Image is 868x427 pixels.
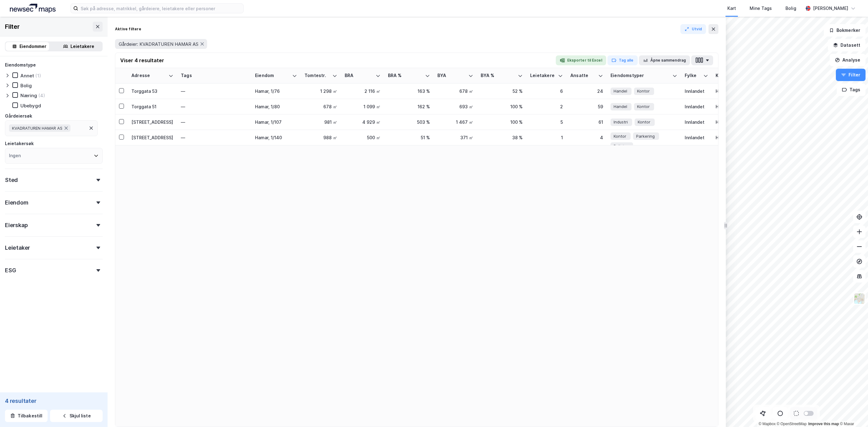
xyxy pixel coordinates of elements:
[5,112,32,120] div: Gårdeiersøk
[181,86,248,96] div: —
[530,119,563,125] div: 5
[388,73,423,79] div: BRA %
[20,83,32,88] div: Bolig
[777,422,807,426] a: OpenStreetMap
[680,24,706,34] button: Utvid
[388,134,430,141] div: 51 %
[38,93,45,98] div: (4)
[5,199,28,206] div: Eiendom
[813,5,848,12] div: [PERSON_NAME]
[437,134,473,141] div: 371 ㎡
[304,134,337,141] div: 988 ㎡
[570,134,603,141] div: 4
[20,73,34,79] div: Annet
[12,126,62,131] span: KVADRATUREN HAMAR AS
[716,73,744,79] div: Kommune
[685,73,701,79] div: Fylke
[345,134,381,141] div: 500 ㎡
[685,88,708,94] div: Innlandet
[607,55,638,65] button: Tag alle
[639,55,690,65] button: Åpne sammendrag
[304,73,330,79] div: Tomtestr.
[181,101,248,111] div: —
[828,39,866,51] button: Datasett
[481,103,523,110] div: 100 %
[556,55,606,65] button: Eksporter til Excel
[614,103,627,110] span: Handel
[685,103,708,110] div: Innlandet
[614,143,629,149] span: Religion
[716,134,751,141] div: Hamar
[5,267,16,274] div: ESG
[131,134,173,141] div: [STREET_ADDRESS]
[530,88,563,94] div: 6
[255,119,297,125] div: Hamar, 1/107
[345,103,381,110] div: 1 099 ㎡
[570,73,596,79] div: Ansatte
[345,88,381,94] div: 2 116 ㎡
[255,103,297,110] div: Hamar, 1/80
[637,88,650,94] span: Kontor
[437,88,473,94] div: 678 ㎡
[35,73,41,79] div: (1)
[837,397,868,427] div: Kontrollprogram for chat
[119,41,198,47] span: Gårdeier: KVADRATUREN HAMAR AS
[78,4,243,13] input: Søk på adresse, matrikkel, gårdeiere, leietakere eller personer
[5,410,48,422] button: Tilbakestill
[5,22,20,32] div: Filter
[611,73,670,79] div: Eiendomstyper
[5,176,18,184] div: Sted
[255,134,297,141] div: Hamar, 1/140
[481,134,523,141] div: 38 %
[750,5,772,12] div: Mine Tags
[5,222,28,229] div: Eierskap
[614,119,628,125] span: Industri
[20,103,41,109] div: Ubebygd
[481,119,523,125] div: 100 %
[636,133,655,139] span: Parkering
[837,397,868,427] iframe: Chat Widget
[570,119,603,125] div: 61
[131,88,173,94] div: Torggata 53
[70,43,94,50] div: Leietakere
[5,397,103,405] div: 4 resultater
[115,27,141,32] div: Aktive filtere
[481,73,515,79] div: BYA %
[304,119,337,125] div: 981 ㎡
[345,73,373,79] div: BRA
[759,422,776,426] a: Mapbox
[131,119,173,125] div: [STREET_ADDRESS]
[388,119,430,125] div: 503 %
[530,103,563,110] div: 2
[131,73,166,79] div: Adresse
[345,119,381,125] div: 4 929 ㎡
[10,4,56,13] img: logo.a4113a55bc3d86da70a041830d287a7e.svg
[388,103,430,110] div: 162 %
[570,88,603,94] div: 24
[255,73,290,79] div: Eiendom
[388,88,430,94] div: 163 %
[255,88,297,94] div: Hamar, 1/76
[530,73,555,79] div: Leietakere
[716,88,751,94] div: Hamar
[437,73,466,79] div: BYA
[808,422,839,426] a: Improve this map
[614,133,626,139] span: Kontor
[131,103,173,110] div: Torggata 51
[304,88,337,94] div: 1 298 ㎡
[5,244,30,252] div: Leietaker
[637,103,650,110] span: Kontor
[5,61,36,69] div: Eiendomstype
[530,134,563,141] div: 1
[50,410,103,422] button: Skjul liste
[304,103,337,110] div: 678 ㎡
[120,57,164,64] div: Viser 4 resultater
[716,119,751,125] div: Hamar
[20,93,37,98] div: Næring
[824,24,866,37] button: Bokmerker
[836,69,866,81] button: Filter
[181,117,248,127] div: —
[181,132,248,142] div: —
[437,103,473,110] div: 693 ㎡
[5,140,34,147] div: Leietakersøk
